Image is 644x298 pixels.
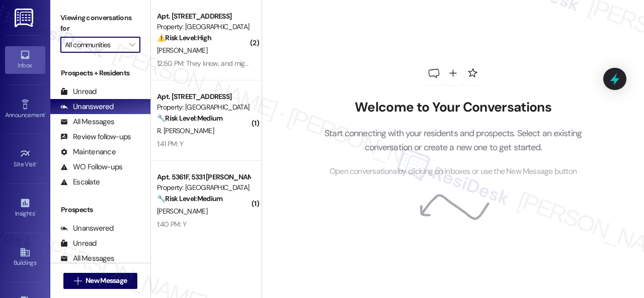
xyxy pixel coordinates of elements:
strong: 🔧 Risk Level: Medium [157,194,222,203]
i:  [129,41,135,49]
strong: 🔧 Risk Level: Medium [157,114,222,123]
div: WO Follow-ups [60,162,122,172]
div: 1:41 PM: Y [157,139,183,148]
div: Apt. [STREET_ADDRESS] [157,11,250,22]
div: Unread [60,86,97,97]
div: All Messages [60,117,114,127]
h2: Welcome to Your Conversations [309,100,597,116]
div: Unanswered [60,102,114,112]
input: All communities [65,37,124,53]
div: 1:40 PM: Y [157,220,186,229]
div: Property: [GEOGRAPHIC_DATA] [157,102,250,113]
div: Unanswered [60,223,114,234]
a: Inbox [5,46,45,73]
div: Property: [GEOGRAPHIC_DATA] [157,182,250,193]
i:  [74,277,82,285]
span: New Message [86,275,127,286]
div: Escalate [60,177,100,187]
span: Open conversations by clicking on inboxes or use the New Message button [330,165,577,178]
div: Maintenance [60,147,116,157]
div: Review follow-ups [60,132,131,142]
p: Start connecting with your residents and prospects. Select an existing conversation or create a n... [309,126,597,155]
span: • [35,209,36,216]
a: Site Visit • [5,145,45,172]
span: [PERSON_NAME] [157,46,207,55]
label: Viewing conversations for [60,10,140,37]
div: Property: [GEOGRAPHIC_DATA] [157,22,250,32]
a: Buildings [5,244,45,271]
button: New Message [63,273,138,289]
div: All Messages [60,253,114,264]
span: • [36,159,38,166]
a: Insights • [5,194,45,222]
div: Unread [60,238,97,249]
span: R. [PERSON_NAME] [157,126,214,135]
span: • [45,110,46,117]
strong: ⚠️ Risk Level: High [157,33,211,42]
img: ResiDesk Logo [15,9,35,27]
div: Apt. [STREET_ADDRESS] [157,91,250,102]
div: Apt. 5361F, 5331 [PERSON_NAME] [157,172,250,182]
div: Prospects + Residents [50,68,150,78]
div: 12:50 PM: They know, and might be working on it now. But I really don't want to deal with a leaki... [157,59,643,68]
span: [PERSON_NAME] [157,207,207,216]
div: Prospects [50,205,150,215]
